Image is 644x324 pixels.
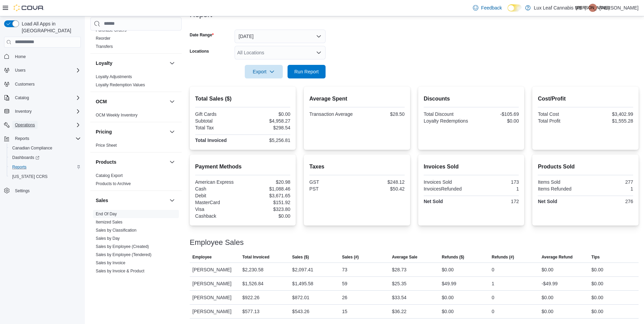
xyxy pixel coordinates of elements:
[10,144,55,152] a: Canadian Compliance
[244,179,290,185] div: $20.98
[591,307,603,316] div: $0.00
[15,82,35,87] span: Customers
[342,254,359,260] span: Sales (#)
[1,52,84,61] button: Home
[96,220,123,224] a: Itemized Sales
[90,172,182,191] div: Products
[309,186,355,192] div: PST
[392,254,417,260] span: Average Sale
[244,118,290,124] div: $4,958.27
[424,111,470,117] div: Total Discount
[96,260,125,265] a: Sales by Invoice
[292,307,310,316] div: $543.26
[424,186,470,192] div: InvoicesRefunded
[481,4,502,11] span: Feedback
[591,293,603,302] div: $0.00
[424,95,519,103] h2: Discounts
[96,74,132,79] span: Loyalty Adjustments
[392,266,406,274] div: $28.73
[15,122,35,128] span: Operations
[96,197,108,204] h3: Sales
[473,118,519,124] div: $0.00
[168,59,176,67] button: Loyalty
[244,138,290,143] div: $5,256.81
[96,112,137,118] span: OCM Weekly Inventory
[342,266,348,274] div: 73
[541,254,573,260] span: Average Refund
[424,118,470,124] div: Loyalty Redemptions
[342,280,348,288] div: 59
[294,68,319,75] span: Run Report
[587,199,633,204] div: 276
[508,4,522,12] input: Dark Mode
[96,212,117,216] a: End Of Day
[587,118,633,124] div: $1,555.28
[591,254,600,260] span: Tips
[10,154,81,162] span: Dashboards
[96,159,167,165] button: Products
[442,307,454,316] div: $0.00
[96,113,137,118] a: OCM Weekly Inventory
[12,155,39,160] span: Dashboards
[1,107,84,116] button: Inventory
[12,94,81,102] span: Catalog
[190,32,214,38] label: Date Range
[538,111,584,117] div: Total Cost
[244,186,290,192] div: $1,088.46
[96,244,149,249] span: Sales by Employee (Created)
[242,307,260,316] div: $577.13
[242,293,260,302] div: $922.26
[12,107,81,115] span: Inventory
[12,174,48,179] span: [US_STATE] CCRS
[12,134,32,143] button: Reports
[1,185,84,195] button: Settings
[589,4,597,12] div: James Au
[358,179,405,185] div: $248.12
[96,83,145,87] a: Loyalty Redemption Values
[292,254,309,260] span: Sales ($)
[424,199,443,204] strong: Net Sold
[442,254,464,260] span: Refunds ($)
[12,186,81,195] span: Settings
[292,266,313,274] div: $2,097.41
[96,228,136,233] span: Sales by Classification
[168,128,176,136] button: Pricing
[190,291,240,304] div: [PERSON_NAME]
[587,111,633,117] div: $3,402.99
[587,179,633,185] div: 277
[96,181,131,186] span: Products to Archive
[10,163,81,171] span: Reports
[190,277,240,290] div: [PERSON_NAME]
[96,173,123,178] a: Catalog Export
[600,4,639,12] p: [PERSON_NAME]
[591,280,603,288] div: $0.00
[15,136,29,141] span: Reports
[288,65,326,78] button: Run Report
[96,44,113,49] a: Transfers
[190,305,240,318] div: [PERSON_NAME]
[541,293,553,302] div: $0.00
[473,111,519,117] div: -$105.69
[309,179,355,185] div: GST
[1,120,84,130] button: Operations
[244,206,290,212] div: $323.80
[392,280,406,288] div: $25.35
[96,181,131,186] a: Products to Archive
[492,254,514,260] span: Refunds (#)
[538,179,584,185] div: Items Sold
[538,95,633,103] h2: Cost/Profit
[12,66,81,74] span: Users
[473,186,519,192] div: 1
[12,80,81,88] span: Customers
[541,280,557,288] div: -$49.99
[195,118,241,124] div: Subtotal
[15,109,32,114] span: Inventory
[96,159,116,165] h3: Products
[1,93,84,103] button: Catalog
[538,186,584,192] div: Items Refunded
[15,188,30,194] span: Settings
[470,1,504,15] a: Feedback
[541,266,553,274] div: $0.00
[96,36,110,41] a: Reorder
[342,307,348,316] div: 15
